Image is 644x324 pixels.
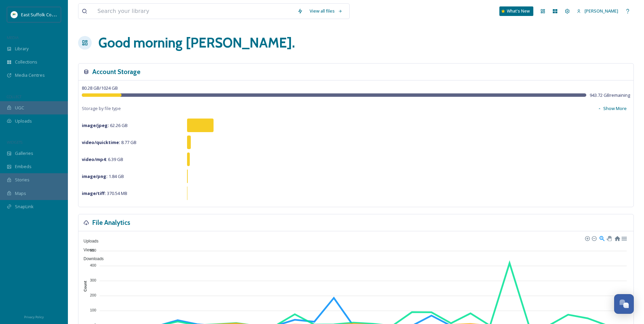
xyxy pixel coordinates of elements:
[15,118,32,124] span: Uploads
[24,312,44,321] a: Privacy Policy
[82,85,118,91] span: 80.28 GB / 1024 GB
[306,4,346,18] a: View all files
[614,235,620,241] div: Reset Zoom
[90,278,96,282] tspan: 300
[83,281,87,292] text: Count
[614,294,634,314] button: Open Chat
[90,248,96,252] tspan: 500
[92,218,130,228] h3: File Analytics
[78,239,98,244] span: Uploads
[15,163,32,170] span: Embeds
[78,248,94,252] span: Views
[621,235,627,241] div: Menu
[82,173,124,179] span: 1.84 GB
[90,263,96,267] tspan: 400
[90,293,96,297] tspan: 200
[15,72,45,78] span: Media Centres
[499,6,533,16] a: What's New
[15,59,37,65] span: Collections
[11,11,18,18] img: ESC%20Logo.png
[591,236,596,240] div: Zoom Out
[21,11,61,18] span: East Suffolk Council
[94,4,294,19] input: Search your library
[15,190,26,197] span: Maps
[15,46,29,52] span: Library
[7,94,21,99] span: COLLECT
[599,235,605,241] div: Selection Zoom
[594,102,630,115] button: Show More
[82,173,108,179] strong: image/png :
[607,236,611,240] div: Panning
[24,315,44,319] span: Privacy Policy
[7,140,22,145] span: WIDGETS
[7,35,19,40] span: MEDIA
[92,67,141,77] h3: Account Storage
[82,122,128,128] span: 62.26 GB
[590,92,630,98] span: 943.72 GB remaining
[15,177,30,183] span: Stories
[82,139,120,145] strong: video/quicktime :
[15,203,34,210] span: SnapLink
[585,236,589,240] div: Zoom In
[573,4,622,18] a: [PERSON_NAME]
[15,150,33,157] span: Galleries
[82,190,127,196] span: 370.54 MB
[98,33,295,53] h1: Good morning [PERSON_NAME] .
[585,8,618,14] span: [PERSON_NAME]
[82,139,136,145] span: 8.77 GB
[78,256,104,261] span: Downloads
[82,190,106,196] strong: image/tiff :
[90,308,96,312] tspan: 100
[82,156,107,162] strong: video/mp4 :
[82,122,109,128] strong: image/jpeg :
[82,156,123,162] span: 6.39 GB
[15,105,24,111] span: UGC
[82,105,121,112] span: Storage by file type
